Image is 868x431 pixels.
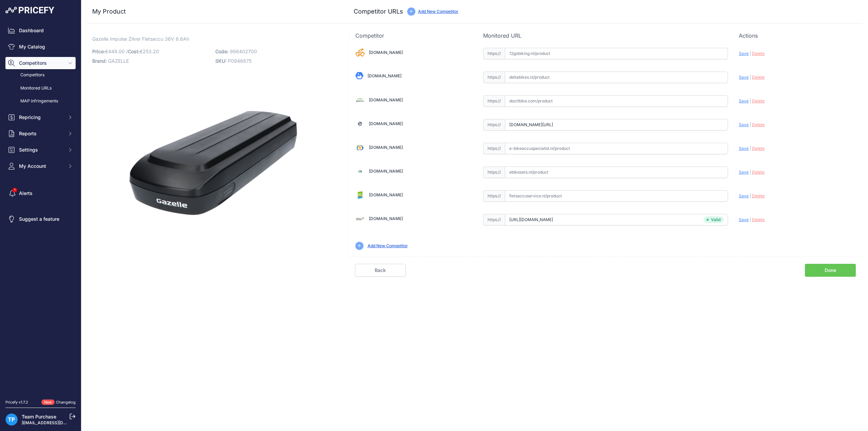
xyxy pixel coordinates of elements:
span: Delete [752,193,765,198]
input: fietsaccuservice.nl/product [505,190,728,202]
span: | [750,217,751,222]
input: deltabikes.nl/product [505,72,728,83]
button: Repricing [5,111,76,123]
span: https:// [483,48,505,59]
span: Save [739,193,749,198]
a: Alerts [5,187,76,199]
span: Delete [752,217,765,222]
h3: My Product [92,7,335,16]
a: Suggest a feature [5,213,76,225]
input: e-bikeaccu.nl/product [505,119,728,131]
span: Reports [19,130,63,137]
span: Save [739,75,749,80]
span: Delete [752,146,765,151]
span: https:// [483,72,505,83]
button: Settings [5,144,76,156]
nav: Sidebar [5,24,76,391]
input: e-bikeaccuspecialist.nl/product [505,143,728,154]
span: Price: [92,48,105,54]
span: https:// [483,143,505,154]
span: Save [739,217,749,222]
span: 449.00 [108,48,125,54]
span: / € [126,48,159,54]
span: https:// [483,95,505,107]
span: | [750,122,751,127]
h3: Competitor URLs [354,7,403,16]
a: Team Purchase [22,414,56,419]
span: Code: [215,48,229,54]
span: Competitors [19,60,63,66]
span: New [41,399,55,405]
a: [DOMAIN_NAME] [369,145,403,150]
a: Competitors [5,69,76,81]
span: | [750,75,751,80]
a: Dashboard [5,24,76,37]
a: [DOMAIN_NAME] [369,216,403,221]
button: Reports [5,128,76,140]
span: Delete [752,170,765,175]
span: P0946875 [228,58,252,64]
span: Save [739,122,749,127]
button: Competitors [5,57,76,69]
span: My Account [19,163,63,170]
span: Repricing [19,114,63,121]
span: Save [739,98,749,103]
input: fietsaccuwinkel.nl/product [505,214,728,226]
button: My Account [5,160,76,172]
span: | [750,51,751,56]
a: [DOMAIN_NAME] [369,121,403,126]
input: doctibike.com/product [505,95,728,107]
a: [DOMAIN_NAME] [369,192,403,197]
a: MAP infringements [5,95,76,107]
span: https:// [483,166,505,178]
p: Actions [739,32,856,40]
a: [EMAIL_ADDRESS][DOMAIN_NAME] [22,420,93,425]
span: | [750,170,751,175]
a: Done [805,264,856,277]
span: https:// [483,119,505,131]
span: 253.20 [143,48,159,54]
span: Save [739,170,749,175]
span: Brand: [92,58,107,64]
a: [DOMAIN_NAME] [369,50,403,55]
a: [DOMAIN_NAME] [369,97,403,102]
span: Delete [752,98,765,103]
span: Cost: [128,48,140,54]
span: Gazelle Impulse Zilver Fietsaccu 36V 8.6Ah [92,35,189,43]
span: GAZELLE [108,58,129,64]
span: Delete [752,122,765,127]
a: My Catalog [5,41,76,53]
div: Pricefy v1.7.2 [5,399,28,405]
span: | [750,98,751,103]
span: https:// [483,190,505,202]
span: Delete [752,51,765,56]
img: Pricefy Logo [5,7,54,14]
span: SKU: [215,58,226,64]
span: 998402700 [230,48,257,54]
input: ebikesets.nl/product [505,166,728,178]
span: | [750,193,751,198]
a: Monitored URLs [5,82,76,94]
input: 12gobiking.nl/product [505,48,728,59]
p: € [92,47,211,56]
span: https:// [483,214,505,226]
a: Changelog [56,400,76,405]
a: Back [355,264,406,277]
span: | [750,146,751,151]
a: [DOMAIN_NAME] [368,73,401,78]
a: Add New Competitor [418,9,458,14]
p: Competitor [355,32,472,40]
span: Save [739,51,749,56]
p: Monitored URL [483,32,728,40]
span: Settings [19,146,63,153]
span: Save [739,146,749,151]
span: Delete [752,75,765,80]
a: [DOMAIN_NAME] [369,169,403,174]
a: Add New Competitor [368,243,408,248]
